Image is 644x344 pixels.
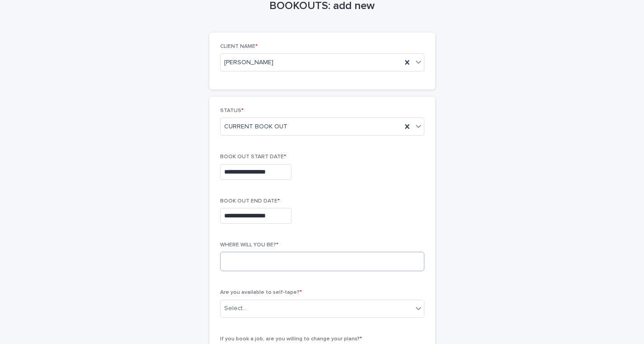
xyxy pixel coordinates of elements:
span: BOOK OUT START DATE [220,154,286,160]
span: If you book a job, are you willing to change your plans? [220,336,362,342]
span: WHERE WILL YOU BE? [220,242,278,248]
div: Select... [224,304,247,313]
span: CURRENT BOOK OUT [224,122,287,132]
span: BOOK OUT END DATE [220,198,280,204]
span: Are you available to self-tape? [220,290,302,295]
span: [PERSON_NAME] [224,58,273,67]
span: CLIENT NAME [220,44,258,49]
span: STATUS [220,108,244,113]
